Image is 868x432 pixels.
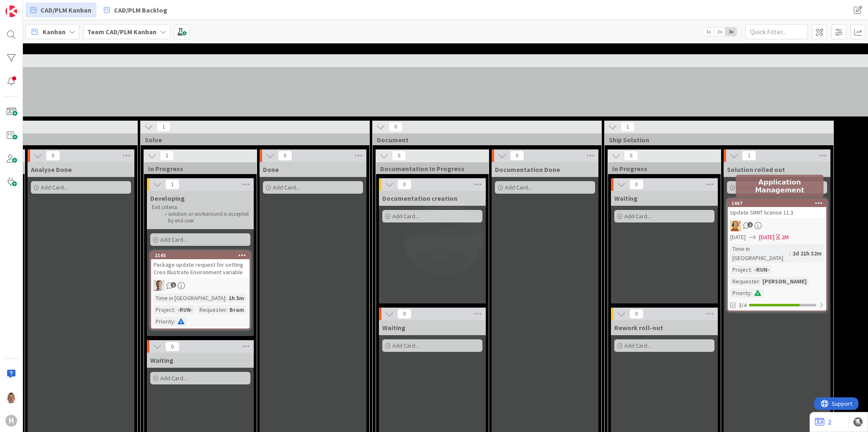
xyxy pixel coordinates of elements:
div: 2145 [155,253,250,258]
span: 0 [165,341,179,351]
span: In Progress [612,164,710,173]
h5: Application Management [739,178,820,194]
span: Done [263,165,279,174]
span: 0 [397,179,411,189]
span: [DATE] [759,233,775,242]
span: Add Card... [160,236,187,243]
div: 2d 21h 32m [790,249,824,258]
span: 1 [171,282,176,288]
span: : [174,317,175,326]
span: 1x [703,28,714,36]
span: Add Card... [392,212,419,220]
span: : [751,265,752,274]
span: : [751,288,752,298]
span: 0 [392,151,406,161]
div: 1667 [732,200,826,206]
div: Time in [GEOGRAPHIC_DATA] [730,244,789,263]
p: Exit criteria: [152,204,249,211]
span: Ship Solution [609,136,823,144]
span: Waiting [614,194,638,202]
span: 0 [624,151,638,161]
div: 1667Update SIMIT license 11.3 [728,200,826,218]
span: 0 [510,151,524,161]
span: Solution rolled out [727,165,785,174]
img: RH [730,220,741,231]
img: BO [154,280,164,291]
span: In Progress [148,164,246,173]
span: Add Card... [160,374,187,382]
div: Project [730,265,751,274]
div: Package update request for setting Creo Illustrate Environment variable [151,259,250,278]
span: 1 [165,179,179,189]
span: 0 [629,309,643,319]
div: BO [151,280,250,291]
div: Project [154,305,174,314]
li: solution or workaround is accepted by end-user [160,211,249,225]
a: 2 [815,417,831,427]
div: Requester [197,305,226,314]
span: 1 [621,122,635,132]
a: CAD/PLM Kanban [25,3,96,18]
a: CAD/PLM Backlog [99,3,172,18]
span: 0 [278,151,292,161]
span: Support [18,1,38,11]
div: 2145 [151,252,250,259]
div: 2M [782,233,789,242]
span: : [789,249,790,258]
div: 2145Package update request for setting Creo Illustrate Environment variable [151,252,250,278]
div: Bram [227,305,246,314]
span: Add Card... [624,212,651,220]
div: Priority [154,317,174,326]
div: H [5,415,17,427]
div: Priority [730,288,751,298]
span: Add Card... [505,184,532,191]
img: Visit kanbanzone.com [5,5,17,17]
span: 1 [742,151,756,161]
span: 2x [714,28,725,36]
img: TJ [5,392,17,403]
span: Analyse Done [31,165,72,174]
span: : [759,277,760,286]
div: -RUN- [752,265,772,274]
div: 1667 [728,200,826,207]
span: Add Card... [273,184,300,191]
span: Solve [145,136,359,144]
span: Add Card... [392,342,419,349]
span: CAD/PLM Backlog [114,5,167,15]
span: : [174,305,175,314]
span: Documentation creation [382,194,457,202]
b: Team CAD/PLM Kanban [87,28,156,36]
span: Add Card... [41,184,68,191]
span: 1 [156,122,171,132]
span: : [225,293,227,303]
span: 0 [397,309,411,319]
span: Documentation In Progress [380,164,478,173]
div: 1h 5m [227,293,246,303]
span: 1 [160,151,174,161]
span: 3x [725,28,737,36]
span: 3/4 [739,301,747,310]
span: Waiting [382,323,406,332]
span: : [226,305,227,314]
span: Developing [150,194,185,202]
div: Requester [730,277,759,286]
span: 0 [389,122,403,132]
span: Waiting [150,356,174,364]
span: Documentation Done [495,165,560,174]
div: [PERSON_NAME] [760,277,809,286]
span: Rework roll-out [614,323,663,332]
div: -RUN- [175,305,195,314]
div: RH [728,220,826,231]
span: 0 [629,179,643,189]
span: Add Card... [624,342,651,349]
span: Kanban [43,27,66,37]
div: Update SIMIT license 11.3 [728,207,826,218]
span: 2 [747,222,753,227]
span: Document [377,136,591,144]
div: Time in [GEOGRAPHIC_DATA] [154,293,225,303]
input: Quick Filter... [745,24,808,39]
span: [DATE] [730,233,746,242]
span: 0 [46,151,60,161]
span: CAD/PLM Kanban [40,5,91,15]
